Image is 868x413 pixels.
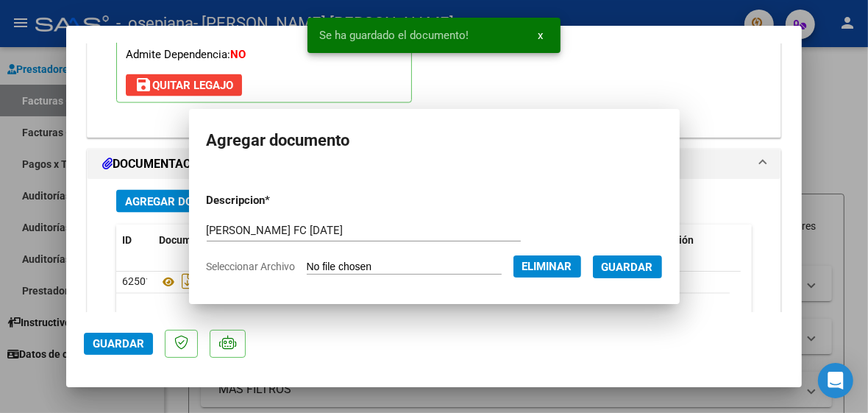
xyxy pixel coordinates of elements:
[319,28,469,43] span: Se ha guardado el documento!
[159,277,308,289] span: [PERSON_NAME] [DATE]
[513,255,581,278] button: Eliminar
[126,74,242,96] button: Quitar Legajo
[207,261,296,272] span: Seleccionar Archivo
[125,195,245,208] span: Agregar Documento
[199,32,239,45] strong: 202512
[522,260,572,273] span: Eliminar
[207,127,662,155] h2: Agregar documento
[135,76,152,93] mat-icon: save
[116,225,153,256] datatable-header-cell: ID
[116,190,254,213] button: Agregar Documento
[538,29,543,42] span: x
[88,149,780,179] mat-expansion-panel-header: DOCUMENTACIÓN RESPALDATORIA
[122,234,132,246] span: ID
[818,363,853,398] div: Open Intercom Messenger
[207,192,344,209] p: Descripcion
[122,276,152,288] span: 62501
[102,155,316,173] h1: DOCUMENTACIÓN RESPALDATORIA
[159,234,213,246] span: Documento
[602,261,653,274] span: Guardar
[135,79,233,92] span: Quitar Legajo
[93,337,144,350] span: Guardar
[230,48,246,61] strong: NO
[656,225,730,256] datatable-header-cell: Acción
[178,270,197,294] i: Descargar documento
[84,333,153,355] button: Guardar
[593,255,662,278] button: Guardar
[153,225,487,256] datatable-header-cell: Documento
